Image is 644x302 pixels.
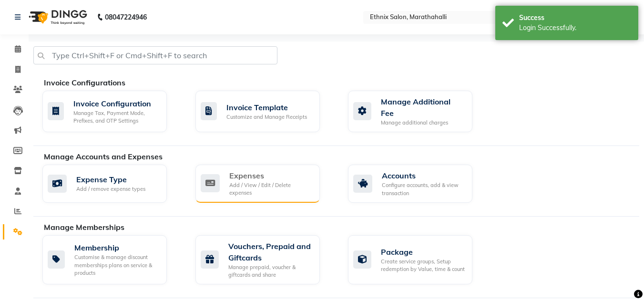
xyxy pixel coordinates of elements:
b: 08047224946 [105,4,147,31]
div: Vouchers, Prepaid and Giftcards [228,240,312,263]
div: Success [519,13,631,23]
a: Vouchers, Prepaid and GiftcardsManage prepaid, voucher & giftcards and share [195,235,334,284]
div: Manage Tax, Payment Mode, Prefixes, and OTP Settings [73,109,159,125]
div: Configure accounts, add & view transaction [382,181,465,197]
div: Manage prepaid, voucher & giftcards and share [228,263,312,279]
div: Add / remove expense types [76,185,145,193]
div: Manage additional charges [381,119,465,127]
div: Create service groups, Setup redemption by Value, time & count [381,258,465,273]
div: Customize and Manage Receipts [226,113,307,121]
div: Accounts [382,170,465,181]
a: PackageCreate service groups, Setup redemption by Value, time & count [348,235,487,284]
div: Customise & manage discount memberships plans on service & products [74,253,159,277]
div: Invoice Template [226,102,307,113]
a: MembershipCustomise & manage discount memberships plans on service & products [42,235,181,284]
a: AccountsConfigure accounts, add & view transaction [348,165,487,203]
a: Invoice ConfigurationManage Tax, Payment Mode, Prefixes, and OTP Settings [42,91,181,132]
img: logo [24,4,90,31]
div: Expenses [229,170,312,181]
a: Invoice TemplateCustomize and Manage Receipts [195,91,334,132]
a: Expense TypeAdd / remove expense types [42,165,181,203]
a: ExpensesAdd / View / Edit / Delete expenses [195,165,334,203]
div: Add / View / Edit / Delete expenses [229,181,312,197]
a: Manage Additional FeeManage additional charges [348,91,487,132]
div: Login Successfully. [519,23,631,33]
div: Expense Type [76,174,145,185]
div: Manage Additional Fee [381,96,465,119]
input: Type Ctrl+Shift+F or Cmd+Shift+F to search [33,46,277,64]
div: Package [381,246,465,258]
div: Membership [74,242,159,253]
div: Invoice Configuration [73,98,159,109]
